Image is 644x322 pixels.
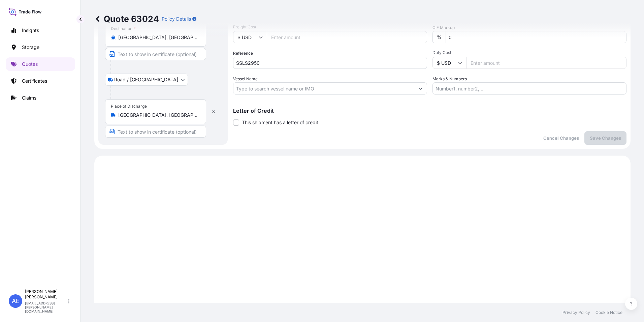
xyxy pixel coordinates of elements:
a: Insights [6,24,75,37]
button: Save Changes [584,131,626,145]
p: Storage [22,44,39,51]
div: Place of Discharge [111,104,147,109]
p: Letter of Credit [233,108,626,113]
span: This shipment has a letter of credit [242,119,318,126]
label: Reference [233,50,253,57]
input: Number1, number2,... [432,82,626,95]
label: Marks & Numbers [432,76,467,82]
input: Text to appear on certificate [105,126,206,138]
input: Type to search vessel name or IMO [233,82,415,95]
button: Show suggestions [415,82,427,95]
button: Cancel Changes [538,131,584,145]
p: [PERSON_NAME] [PERSON_NAME] [25,289,67,300]
a: Quotes [6,57,75,71]
p: Cancel Changes [543,135,579,141]
p: Quotes [22,61,38,68]
p: [EMAIL_ADDRESS][PERSON_NAME][DOMAIN_NAME] [25,301,67,313]
span: Duty Cost [432,50,626,55]
span: AE [12,298,20,304]
a: Privacy Policy [562,310,590,315]
a: Storage [6,41,75,54]
p: Certificates [22,78,47,84]
input: Place of Discharge [118,112,198,118]
input: Your internal reference [233,57,427,69]
p: Claims [22,95,36,101]
input: Text to appear on certificate [105,48,206,60]
p: Insights [22,27,39,34]
button: Select transport [105,74,188,86]
p: Quote 63024 [94,14,159,24]
a: Claims [6,91,75,105]
p: Policy Details [162,16,191,22]
input: Enter amount [466,57,626,69]
label: Vessel Name [233,76,258,82]
p: Save Changes [590,135,621,141]
a: Certificates [6,74,75,88]
a: Cookie Notice [595,310,622,315]
span: Road / [GEOGRAPHIC_DATA] [114,76,178,83]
